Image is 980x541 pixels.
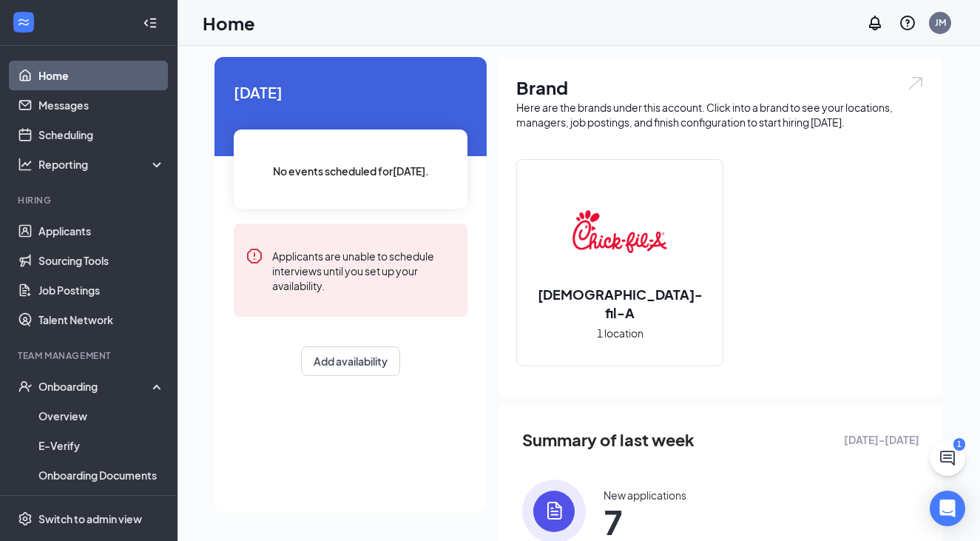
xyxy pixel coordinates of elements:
img: Chick-fil-A [572,184,667,279]
span: No events scheduled for [DATE] . [273,163,429,179]
a: Scheduling [38,120,165,149]
a: Sourcing Tools [38,246,165,275]
span: 7 [604,508,686,535]
div: Here are the brands under this account. Click into a brand to see your locations, managers, job p... [516,100,925,130]
a: E-Verify [38,431,165,460]
svg: Notifications [866,14,884,32]
button: Add availability [301,346,400,376]
a: Messages [38,90,165,120]
div: JM [935,16,946,29]
a: Job Postings [38,275,165,305]
div: Open Intercom Messenger [930,491,965,526]
img: open.6027fd2a22e1237b5b06.svg [906,75,925,92]
div: Hiring [18,194,162,206]
button: ChatActive [930,440,965,476]
div: Reporting [38,157,166,172]
svg: Error [246,247,263,265]
span: 1 location [597,325,643,341]
span: Summary of last week [522,427,695,453]
h2: [DEMOGRAPHIC_DATA]-fil-A [517,285,723,322]
a: Talent Network [38,305,165,335]
h1: Home [203,10,255,36]
h1: Brand [516,75,925,100]
svg: QuestionInfo [899,14,916,32]
div: Applicants are unable to schedule interviews until you set up your availability. [272,247,456,293]
a: Home [38,61,165,90]
svg: Settings [18,511,33,526]
div: New applications [604,488,686,503]
div: Team Management [18,349,162,362]
svg: UserCheck [18,379,33,394]
span: [DATE] [234,81,467,104]
svg: Collapse [143,16,158,30]
svg: ChatActive [939,449,956,467]
svg: WorkstreamLogo [16,15,31,30]
svg: Analysis [18,157,33,172]
a: Applicants [38,216,165,246]
span: [DATE] - [DATE] [844,431,919,448]
a: Overview [38,401,165,431]
a: Onboarding Documents [38,460,165,490]
a: Activity log [38,490,165,520]
div: Onboarding [38,379,152,394]
div: Switch to admin view [38,511,142,526]
div: 1 [953,438,965,451]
